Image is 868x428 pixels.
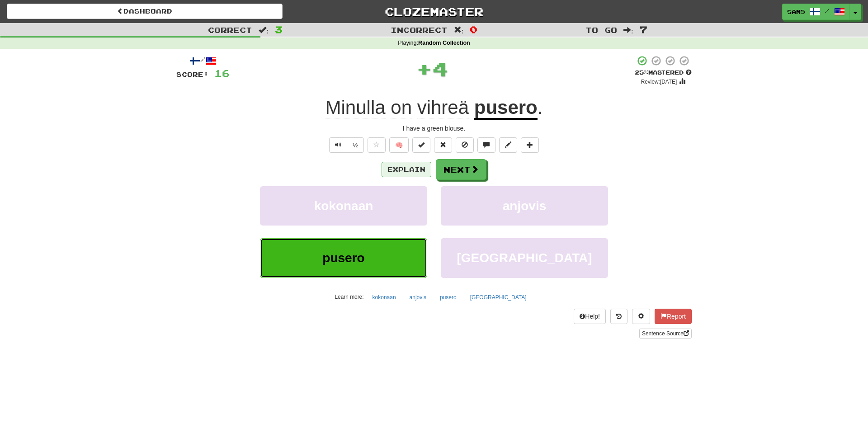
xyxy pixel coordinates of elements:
[521,137,539,153] button: Add to collection (alt+a)
[639,329,692,339] a: Sentence Source
[347,137,364,153] button: ½
[640,24,647,35] span: 7
[260,186,427,226] button: kokonaan
[782,4,850,20] a: Sam5 /
[391,25,448,34] span: Incorrect
[499,137,517,153] button: Edit sentence (alt+d)
[538,97,543,118] span: .
[474,97,538,120] u: pusero
[391,97,412,118] span: on
[465,291,532,304] button: [GEOGRAPHIC_DATA]
[412,137,430,153] button: Set this sentence to 100% Mastered (alt+m)
[327,137,364,153] div: Text-to-speech controls
[416,55,432,82] span: +
[335,294,363,300] small: Learn more:
[368,291,401,304] button: kokonaan
[457,251,592,265] span: [GEOGRAPHIC_DATA]
[259,26,269,34] span: :
[477,137,495,153] button: Discuss sentence (alt+u)
[825,7,830,14] span: /
[470,24,477,35] span: 0
[635,69,648,76] span: 25 %
[275,24,283,35] span: 3
[368,137,386,153] button: Favorite sentence (alt+f)
[418,40,470,46] strong: Random Collection
[325,97,386,118] span: Minulla
[214,67,230,79] span: 16
[322,251,364,265] span: pusero
[456,137,474,153] button: Ignore sentence (alt+i)
[417,97,469,118] span: vihreä
[585,25,617,34] span: To go
[405,291,431,304] button: anjovis
[434,137,452,153] button: Reset to 0% Mastered (alt+r)
[382,162,431,177] button: Explain
[641,79,677,85] small: Review: [DATE]
[176,71,209,78] span: Score:
[260,238,427,277] button: pusero
[454,26,464,34] span: :
[296,4,572,19] a: Clozemaster
[208,25,252,34] span: Correct
[314,199,373,213] span: kokonaan
[574,309,606,324] button: Help!
[176,55,230,66] div: /
[635,69,692,77] div: Mastered
[787,8,805,16] span: Sam5
[389,137,409,153] button: 🧠
[329,137,347,153] button: Play sentence audio (ctl+space)
[441,186,608,226] button: anjovis
[610,309,627,324] button: Round history (alt+y)
[436,159,486,180] button: Next
[7,4,283,19] a: Dashboard
[623,26,633,34] span: :
[435,291,462,304] button: pusero
[176,124,692,133] div: I have a green blouse.
[432,57,448,80] span: 4
[655,309,692,324] button: Report
[503,199,546,213] span: anjovis
[441,238,608,277] button: [GEOGRAPHIC_DATA]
